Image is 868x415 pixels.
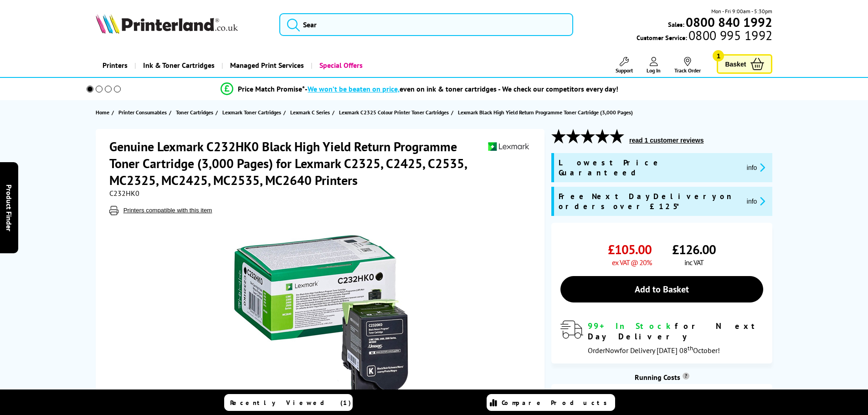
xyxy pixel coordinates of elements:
[488,138,529,155] img: Lexmark
[290,108,332,117] a: Lexmark C Series
[96,14,268,36] a: Printerland Logo
[588,346,720,355] span: Order for Delivery [DATE] 08 October!
[134,54,221,77] a: Ink & Toner Cartridges
[96,54,134,77] a: Printers
[96,14,238,34] img: Printerland Logo
[588,321,763,342] div: for Next Day Delivery
[232,233,411,412] img: Lexmark C232HK0 Black High Yield Return Programme Toner Cartridge (3,000 Pages)
[744,196,768,206] button: promo-description
[222,108,283,117] a: Lexmark Toner Cartridges
[668,20,684,29] span: Sales:
[96,108,112,117] a: Home
[96,108,109,117] span: Home
[224,394,353,411] a: Recently Viewed (1)
[121,206,215,214] button: Printers compatible with this item
[551,373,772,382] div: Running Costs
[616,67,633,74] span: Support
[222,108,281,117] span: Lexmark Toner Cartridges
[744,162,768,173] button: promo-description
[687,31,772,40] span: 0800 995 1992
[560,321,763,354] div: modal_delivery
[684,18,772,26] a: 0800 840 1992
[588,321,675,331] span: 99+ In Stock
[637,31,772,42] span: Customer Service:
[230,399,351,407] span: Recently Viewed (1)
[711,7,772,15] span: Mon - Fri 9:00am - 5:30pm
[502,399,612,407] span: Compare Products
[458,108,635,117] a: Lexmark Black High Yield Return Programme Toner Cartridge (3,000 Pages)
[683,373,689,379] sup: Cost per page
[109,138,488,189] h1: Genuine Lexmark C232HK0 Black High Yield Return Programme Toner Cartridge (3,000 Pages) for Lexma...
[118,108,169,117] a: Printer Consumables
[339,108,449,117] span: Lexmark C2325 Colour Printer Toner Cartridges
[684,258,704,267] span: inc VAT
[176,108,213,117] span: Toner Cartridges
[612,258,652,267] span: ex VAT @ 20%
[118,108,167,117] span: Printer Consumables
[290,108,330,117] span: Lexmark C Series
[559,158,740,178] span: Lowest Price Guaranteed
[279,13,573,36] input: Sear
[560,276,763,302] a: Add to Basket
[109,189,139,198] span: C232HK0
[238,84,305,93] span: Price Match Promise*
[674,57,701,74] a: Track Order
[627,136,706,144] button: read 1 customer reviews
[308,84,400,93] span: We won’t be beaten on price,
[487,394,615,411] a: Compare Products
[305,84,618,93] div: - even on ink & toner cartridges - We check our competitors every day!
[74,81,765,97] li: modal_Promise
[672,241,716,258] span: £126.00
[647,57,661,74] a: Log In
[458,108,633,117] span: Lexmark Black High Yield Return Programme Toner Cartridge (3,000 Pages)
[5,184,14,231] span: Product Finder
[608,241,652,258] span: £105.00
[688,344,693,352] sup: th
[143,54,215,77] span: Ink & Toner Cartridges
[311,54,370,77] a: Special Offers
[713,50,724,61] span: 1
[559,191,740,211] span: Free Next Day Delivery on orders over £125*
[339,108,451,117] a: Lexmark C2325 Colour Printer Toner Cartridges
[605,346,620,355] span: Now
[686,14,772,31] b: 0800 840 1992
[647,67,661,74] span: Log In
[616,57,633,74] a: Support
[725,58,746,70] span: Basket
[221,54,311,77] a: Managed Print Services
[717,54,772,74] a: Basket 1
[176,108,216,117] a: Toner Cartridges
